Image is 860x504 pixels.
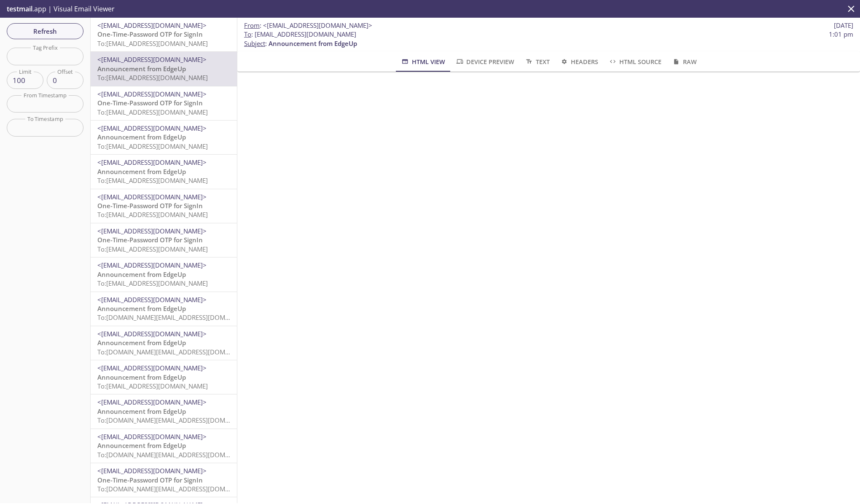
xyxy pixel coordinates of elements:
[97,99,203,107] span: One-Time-Password OTP for SignIn
[244,39,265,48] span: Subject
[829,30,853,39] span: 1:01 pm
[97,279,208,287] span: To: [EMAIL_ADDRESS][DOMAIN_NAME]
[97,373,186,381] span: Announcement from EdgeUp
[97,338,186,347] span: Announcement from EdgeUp
[91,86,237,120] div: <[EMAIL_ADDRESS][DOMAIN_NAME]>One-Time-Password OTP for SignInTo:[EMAIL_ADDRESS][DOMAIN_NAME]
[97,64,186,73] span: Announcement from EdgeUp
[91,52,237,86] div: <[EMAIL_ADDRESS][DOMAIN_NAME]>Announcement from EdgeUpTo:[EMAIL_ADDRESS][DOMAIN_NAME]
[91,463,237,497] div: <[EMAIL_ADDRESS][DOMAIN_NAME]>One-Time-Password OTP for SignInTo:[DOMAIN_NAME][EMAIL_ADDRESS][DOM...
[91,292,237,326] div: <[EMAIL_ADDRESS][DOMAIN_NAME]>Announcement from EdgeUpTo:[DOMAIN_NAME][EMAIL_ADDRESS][DOMAIN_NAME]
[91,326,237,360] div: <[EMAIL_ADDRESS][DOMAIN_NAME]>Announcement from EdgeUpTo:[DOMAIN_NAME][EMAIL_ADDRESS][DOMAIN_NAME]
[97,55,207,64] span: <[EMAIL_ADDRESS][DOMAIN_NAME]>
[97,201,203,210] span: One-Time-Password OTP for SignIn
[97,261,207,269] span: <[EMAIL_ADDRESS][DOMAIN_NAME]>
[91,155,237,188] div: <[EMAIL_ADDRESS][DOMAIN_NAME]>Announcement from EdgeUpTo:[EMAIL_ADDRESS][DOMAIN_NAME]
[97,210,208,219] span: To: [EMAIL_ADDRESS][DOMAIN_NAME]
[91,429,237,463] div: <[EMAIL_ADDRESS][DOMAIN_NAME]>Announcement from EdgeUpTo:[DOMAIN_NAME][EMAIL_ADDRESS][DOMAIN_NAME]
[97,382,208,390] span: To: [EMAIL_ADDRESS][DOMAIN_NAME]
[97,407,186,416] span: Announcement from EdgeUp
[400,56,445,67] span: HTML View
[97,245,208,253] span: To: [EMAIL_ADDRESS][DOMAIN_NAME]
[97,30,203,38] span: One-Time-Password OTP for SignIn
[97,313,258,322] span: To: [DOMAIN_NAME][EMAIL_ADDRESS][DOMAIN_NAME]
[91,189,237,223] div: <[EMAIL_ADDRESS][DOMAIN_NAME]>One-Time-Password OTP for SignInTo:[EMAIL_ADDRESS][DOMAIN_NAME]
[97,364,207,372] span: <[EMAIL_ADDRESS][DOMAIN_NAME]>
[97,193,207,201] span: <[EMAIL_ADDRESS][DOMAIN_NAME]>
[97,330,207,338] span: <[EMAIL_ADDRESS][DOMAIN_NAME]>
[97,236,203,244] span: One-Time-Password OTP for SignIn
[97,476,203,484] span: One-Time-Password OTP for SignIn
[97,21,207,29] span: <[EMAIL_ADDRESS][DOMAIN_NAME]>
[97,432,207,441] span: <[EMAIL_ADDRESS][DOMAIN_NAME]>
[13,26,77,37] span: Refresh
[97,124,207,132] span: <[EMAIL_ADDRESS][DOMAIN_NAME]>
[560,56,598,67] span: Headers
[97,73,208,82] span: To: [EMAIL_ADDRESS][DOMAIN_NAME]
[97,133,186,141] span: Announcement from EdgeUp
[244,21,372,30] span: :
[97,441,186,450] span: Announcement from EdgeUp
[97,398,207,406] span: <[EMAIL_ADDRESS][DOMAIN_NAME]>
[524,56,549,67] span: Text
[97,416,258,424] span: To: [DOMAIN_NAME][EMAIL_ADDRESS][DOMAIN_NAME]
[244,21,260,29] span: From
[97,39,208,48] span: To: [EMAIL_ADDRESS][DOMAIN_NAME]
[91,394,237,428] div: <[EMAIL_ADDRESS][DOMAIN_NAME]>Announcement from EdgeUpTo:[DOMAIN_NAME][EMAIL_ADDRESS][DOMAIN_NAME]
[97,227,207,235] span: <[EMAIL_ADDRESS][DOMAIN_NAME]>
[244,30,251,38] span: To
[97,108,208,116] span: To: [EMAIL_ADDRESS][DOMAIN_NAME]
[97,90,207,98] span: <[EMAIL_ADDRESS][DOMAIN_NAME]>
[97,348,258,356] span: To: [DOMAIN_NAME][EMAIL_ADDRESS][DOMAIN_NAME]
[672,56,696,67] span: Raw
[97,270,186,279] span: Announcement from EdgeUp
[97,304,186,313] span: Announcement from EdgeUp
[91,257,237,291] div: <[EMAIL_ADDRESS][DOMAIN_NAME]>Announcement from EdgeUpTo:[EMAIL_ADDRESS][DOMAIN_NAME]
[455,56,514,67] span: Device Preview
[608,56,661,67] span: HTML Source
[97,142,208,150] span: To: [EMAIL_ADDRESS][DOMAIN_NAME]
[97,158,207,166] span: <[EMAIL_ADDRESS][DOMAIN_NAME]>
[834,21,853,30] span: [DATE]
[91,121,237,154] div: <[EMAIL_ADDRESS][DOMAIN_NAME]>Announcement from EdgeUpTo:[EMAIL_ADDRESS][DOMAIN_NAME]
[97,485,258,493] span: To: [DOMAIN_NAME][EMAIL_ADDRESS][DOMAIN_NAME]
[97,295,207,304] span: <[EMAIL_ADDRESS][DOMAIN_NAME]>
[97,176,208,185] span: To: [EMAIL_ADDRESS][DOMAIN_NAME]
[97,450,258,459] span: To: [DOMAIN_NAME][EMAIL_ADDRESS][DOMAIN_NAME]
[97,167,186,176] span: Announcement from EdgeUp
[7,4,32,13] span: testmail
[91,18,237,51] div: <[EMAIL_ADDRESS][DOMAIN_NAME]>One-Time-Password OTP for SignInTo:[EMAIL_ADDRESS][DOMAIN_NAME]
[263,21,372,29] span: <[EMAIL_ADDRESS][DOMAIN_NAME]>
[269,39,357,48] span: Announcement from EdgeUp
[97,466,207,475] span: <[EMAIL_ADDRESS][DOMAIN_NAME]>
[7,23,83,39] button: Refresh
[244,30,356,39] span: : [EMAIL_ADDRESS][DOMAIN_NAME]
[91,360,237,394] div: <[EMAIL_ADDRESS][DOMAIN_NAME]>Announcement from EdgeUpTo:[EMAIL_ADDRESS][DOMAIN_NAME]
[244,30,853,48] p: :
[91,223,237,257] div: <[EMAIL_ADDRESS][DOMAIN_NAME]>One-Time-Password OTP for SignInTo:[EMAIL_ADDRESS][DOMAIN_NAME]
